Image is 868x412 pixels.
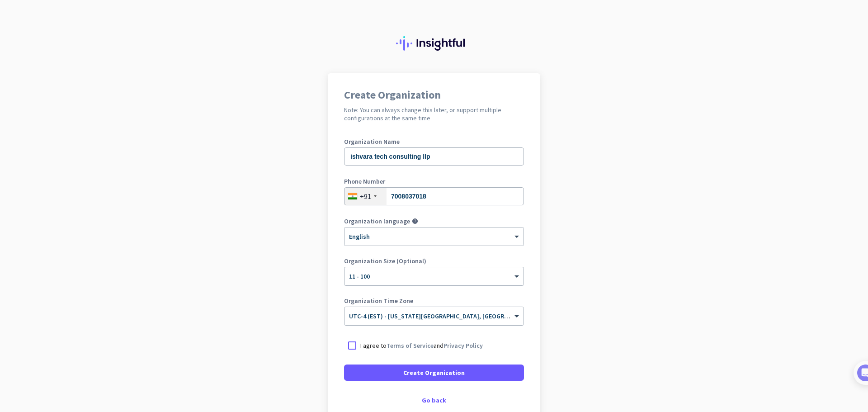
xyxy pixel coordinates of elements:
[344,365,524,381] button: Create Organization
[403,368,465,377] span: Create Organization
[344,90,524,100] h1: Create Organization
[344,258,524,264] label: Organization Size (Optional)
[344,298,524,304] label: Organization Time Zone
[344,138,524,145] label: Organization Name
[344,218,410,224] label: Organization language
[360,192,371,201] div: +91
[387,341,434,350] a: Terms of Service
[412,218,418,224] i: help
[396,36,472,51] img: Insightful
[344,397,524,403] div: Go back
[344,106,524,122] h2: Note: You can always change this later, or support multiple configurations at the same time
[443,341,483,350] a: Privacy Policy
[360,341,483,350] p: I agree to and
[344,178,524,185] label: Phone Number
[344,187,524,205] input: 74104 10123
[344,147,524,166] input: What is the name of your organization?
